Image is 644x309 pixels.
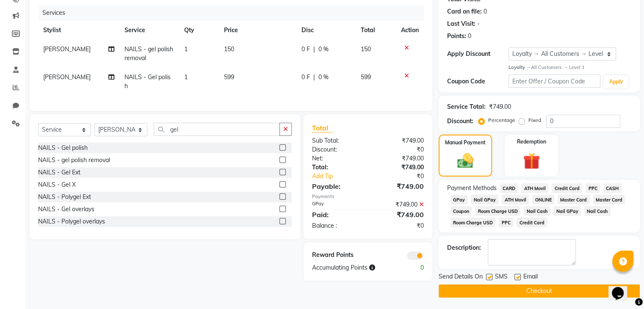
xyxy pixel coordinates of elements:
span: PPC [586,183,600,193]
div: Balance : [306,221,368,230]
div: Reward Points [306,251,368,260]
div: Points: [447,32,466,41]
div: Card on file: [447,7,482,16]
div: All Customers → Level 1 [509,64,631,71]
div: Service Total: [447,102,486,111]
span: 599 [361,73,371,81]
span: ATH Movil [502,195,529,204]
span: 0 F [301,73,310,82]
span: Master Card [593,195,625,204]
div: 0 [399,263,430,272]
span: NAILS - Gel polish [124,73,171,90]
button: Apply [604,75,628,88]
span: Send Details On [439,272,483,283]
div: ₹749.00 [368,210,430,220]
span: Nail GPay [553,206,581,216]
th: Action [396,21,424,40]
span: 150 [224,45,234,53]
span: Payment Methods [447,184,497,193]
span: 0 % [318,45,329,54]
span: 0 % [318,73,329,82]
div: - [477,19,480,28]
span: ATH Movil [521,183,548,193]
div: ₹0 [368,221,430,230]
span: Coupon [451,206,472,216]
span: 150 [361,45,371,53]
span: Credit Card [517,218,547,227]
div: Paid: [306,210,368,220]
div: Net: [306,154,368,163]
label: Fixed [528,116,541,124]
div: Discount: [447,117,473,126]
div: GPay [306,200,368,209]
div: ₹749.00 [368,200,430,209]
label: Percentage [488,116,515,124]
div: ₹0 [378,172,430,181]
img: _cash.svg [452,152,478,170]
th: Service [119,21,179,40]
span: NAILS - gel polish removal [124,45,173,62]
div: NAILS - Gel Ext [38,168,80,177]
span: CASH [603,183,622,193]
span: SMS [495,272,508,283]
div: NAILS - gel polish removal [38,156,110,165]
div: Coupon Code [447,77,509,86]
div: Description: [447,243,481,252]
span: Credit Card [552,183,582,193]
div: ₹749.00 [489,102,511,111]
span: Nail Cash [524,206,550,216]
span: Master Card [558,195,590,204]
span: Total [312,124,332,132]
span: CARD [500,183,518,193]
div: NAILS - Gel X [38,180,76,189]
th: Disc [296,21,356,40]
span: Room Charge USD [451,218,496,227]
span: ONLINE [532,195,554,204]
div: NAILS - Gel polish [38,143,88,152]
span: Nail GPay [471,195,498,204]
span: 599 [224,73,234,81]
span: Room Charge USD [475,206,520,216]
div: ₹749.00 [368,163,430,172]
div: Total: [306,163,368,172]
span: | [313,73,315,82]
div: NAILS - Gel overlays [38,205,94,214]
label: Redemption [517,138,546,146]
div: ₹749.00 [368,181,430,191]
span: [PERSON_NAME] [43,73,91,81]
th: Stylist [38,21,119,40]
a: Add Tip [306,172,378,181]
div: Discount: [306,145,368,154]
th: Qty [179,21,219,40]
button: Checkout [439,284,640,298]
span: GPay [451,195,468,204]
span: PPC [499,218,513,227]
div: Payments [312,193,424,200]
span: [PERSON_NAME] [43,45,91,53]
div: Payable: [306,181,368,191]
input: Search or Scan [154,123,280,136]
div: 0 [468,32,471,41]
iframe: chat widget [608,275,636,301]
label: Manual Payment [445,139,486,146]
span: 1 [184,73,188,81]
span: | [313,45,315,54]
th: Total [356,21,396,40]
img: _gift.svg [518,151,545,172]
div: Last Visit: [447,19,475,28]
span: Email [523,272,538,283]
input: Enter Offer / Coupon Code [509,74,601,88]
span: 0 F [301,45,310,54]
div: ₹749.00 [368,136,430,145]
div: Accumulating Points [306,263,399,272]
div: Services [39,5,430,21]
div: ₹749.00 [368,154,430,163]
strong: Loyalty → [509,64,531,70]
div: Apply Discount [447,50,509,58]
div: Sub Total: [306,136,368,145]
div: NAILS - Polygel overlays [38,217,105,226]
div: ₹0 [368,145,430,154]
span: 1 [184,45,188,53]
div: 0 [484,7,487,16]
span: Nail Cash [584,206,611,216]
